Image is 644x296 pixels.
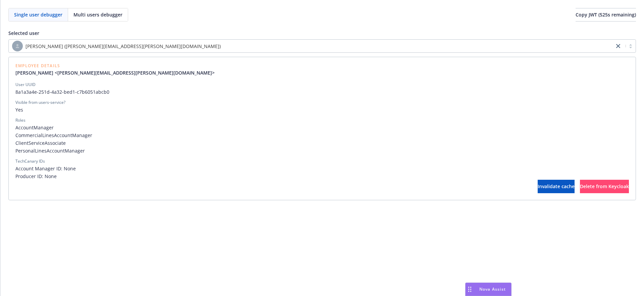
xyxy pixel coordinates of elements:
span: Copy JWT ( 525 s remaining) [576,11,636,18]
div: User UUID [15,82,36,88]
span: CommercialLinesAccountManager [15,132,629,139]
span: 8a1a3a4e-251d-4a32-bed1-c7b6051abcb0 [15,88,629,95]
a: close [614,42,622,50]
div: Roles [15,117,25,123]
button: Copy JWT (525s remaining) [576,8,636,22]
span: Account Manager ID: None [15,165,629,172]
button: Delete from Keycloak [580,180,629,193]
span: Employee Details [15,64,220,68]
div: Drag to move [466,283,474,296]
span: Selected user [8,30,39,36]
span: Yes [15,106,629,113]
span: Delete from Keycloak [580,183,629,189]
span: AccountManager [15,124,629,131]
div: Visible from users-service? [15,99,65,105]
a: [PERSON_NAME] <[PERSON_NAME][EMAIL_ADDRESS][PERSON_NAME][DOMAIN_NAME]> [15,69,220,76]
span: [PERSON_NAME] ([PERSON_NAME][EMAIL_ADDRESS][PERSON_NAME][DOMAIN_NAME]) [12,41,611,51]
button: Nova Assist [465,283,512,296]
span: ClientServiceAssociate [15,139,629,146]
span: [PERSON_NAME] ([PERSON_NAME][EMAIL_ADDRESS][PERSON_NAME][DOMAIN_NAME]) [25,43,221,50]
span: Invalidate cache [538,183,575,189]
button: Invalidate cache [538,180,575,193]
span: Producer ID: None [15,173,629,180]
div: TechCanary IDs [15,158,45,164]
span: PersonalLinesAccountManager [15,147,629,154]
span: Multi users debugger [73,11,122,18]
span: Nova Assist [479,286,506,292]
span: Single user debugger [14,11,62,18]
